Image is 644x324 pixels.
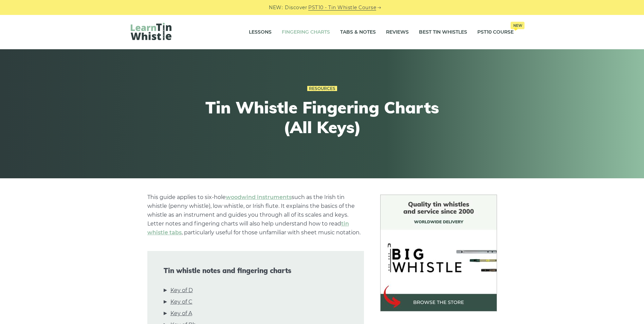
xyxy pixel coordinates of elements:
[340,24,376,41] a: Tabs & Notes
[511,22,525,29] span: New
[170,309,192,318] a: Key of A
[170,298,192,306] a: Key of C
[419,24,467,41] a: Best Tin Whistles
[147,193,364,237] p: This guide applies to six-hole such as the Irish tin whistle (penny whistle), low whistle, or Iri...
[282,24,330,41] a: Fingering Charts
[226,194,292,200] a: woodwind instruments
[170,286,193,295] a: Key of D
[380,195,497,311] img: BigWhistle Tin Whistle Store
[197,98,447,137] h1: Tin Whistle Fingering Charts (All Keys)
[477,24,514,41] a: PST10 CourseNew
[131,23,171,40] img: LearnTinWhistle.com
[386,24,409,41] a: Reviews
[307,86,337,91] a: Resources
[164,267,348,275] span: Tin whistle notes and fingering charts
[249,24,272,41] a: Lessons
